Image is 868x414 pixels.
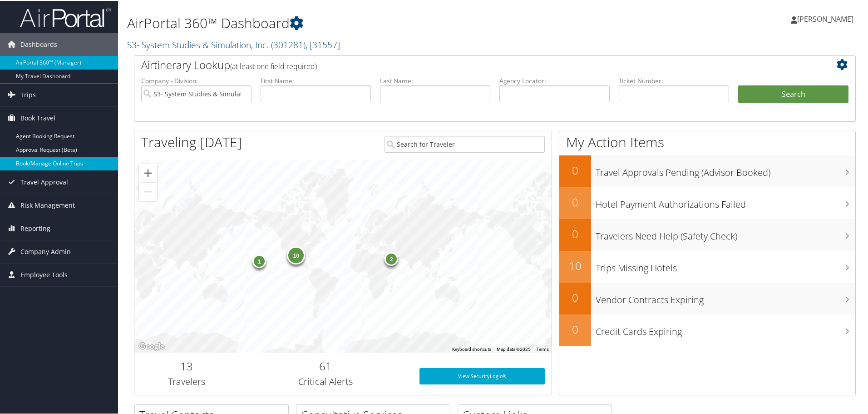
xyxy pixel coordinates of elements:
a: 0Travelers Need Help (Safety Check) [559,218,855,250]
button: Zoom out [139,182,157,200]
span: Map data ©2025 [497,346,531,351]
a: 0Hotel Payment Authorizations Failed [559,186,855,218]
h2: 10 [559,257,591,273]
h3: Trips Missing Hotels [596,256,855,274]
span: Trips [20,83,36,105]
span: ( 301281 ) [271,38,306,50]
img: airportal-logo.png [20,6,111,27]
span: Company Admin [20,239,71,262]
label: Company - Division: [141,75,252,85]
h1: AirPortal 360™ Dashboard [127,13,617,32]
span: Reporting [20,216,50,239]
button: Search [738,85,848,103]
a: [PERSON_NAME] [791,5,863,32]
h3: Credit Cards Expiring [596,320,855,337]
label: Agency Locator: [499,75,610,85]
a: 0Credit Cards Expiring [559,314,855,345]
div: 2 [385,251,398,264]
a: Terms (opens in new tab) [536,346,549,351]
span: Risk Management [20,193,75,216]
h1: My Action Items [559,132,855,151]
a: S3- System Studies & Simulation, Inc. [127,38,340,50]
h3: Vendor Contracts Expiring [596,288,855,305]
a: 0Travel Approvals Pending (Advisor Booked) [559,155,855,186]
a: 10Trips Missing Hotels [559,250,855,282]
h3: Travelers [141,374,232,387]
span: Employee Tools [20,263,68,285]
h2: 13 [141,358,232,373]
label: Ticket Number: [619,75,729,85]
h2: 61 [246,358,406,373]
h3: Critical Alerts [246,374,406,387]
label: First Name: [261,75,371,85]
span: [PERSON_NAME] [797,13,853,23]
h2: 0 [559,289,591,304]
div: 1 [252,254,266,267]
span: Travel Approval [20,170,68,193]
a: Open this area in Google Maps (opens a new window) [137,340,167,352]
button: Keyboard shortcuts [452,345,491,352]
span: Book Travel [20,106,55,129]
span: , [ 31557 ] [306,38,340,50]
span: (at least one field required) [230,60,317,70]
img: Google [137,340,167,352]
h3: Travelers Need Help (Safety Check) [596,224,855,242]
h2: 0 [559,225,591,241]
h3: Hotel Payment Authorizations Failed [596,193,855,210]
button: Zoom in [139,163,157,181]
a: View SecurityLogic® [419,367,545,384]
a: 0Vendor Contracts Expiring [559,282,855,314]
input: Search for Traveler [385,135,545,152]
h2: Airtinerary Lookup [141,56,789,72]
div: 10 [287,245,305,264]
h2: 0 [559,162,591,177]
h2: 0 [559,194,591,209]
label: Last Name: [380,75,490,85]
span: Dashboards [20,32,57,55]
h1: Traveling [DATE] [141,132,242,151]
h3: Travel Approvals Pending (Advisor Booked) [596,161,855,178]
h2: 0 [559,321,591,336]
